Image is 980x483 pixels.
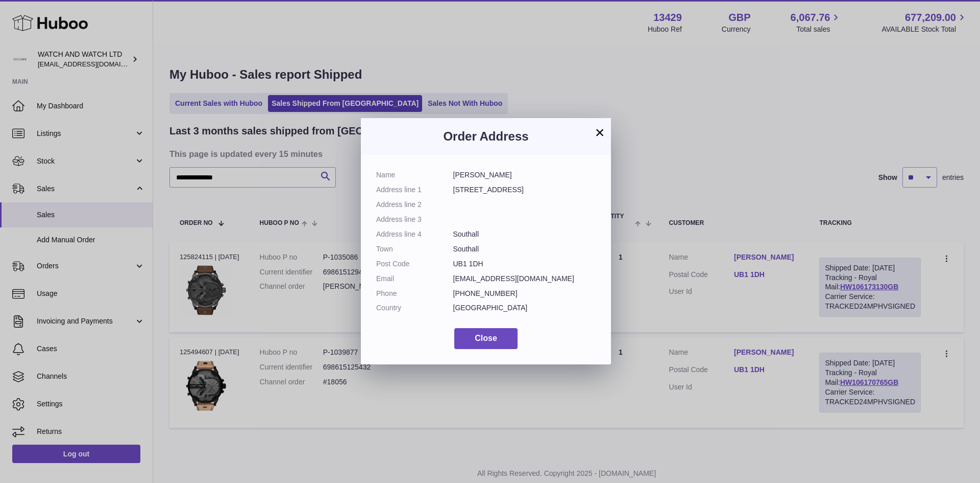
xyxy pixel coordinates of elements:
[376,229,453,239] dt: Address line 4
[376,303,453,313] dt: Country
[376,200,453,210] dt: Address line 2
[453,229,596,239] dd: Southall
[453,259,596,269] dd: UB1 1DH
[376,259,453,269] dt: Post Code
[376,170,453,180] dt: Name
[594,126,606,139] button: ×
[376,289,453,298] dt: Phone
[376,274,453,284] dt: Email
[376,244,453,254] dt: Town
[454,328,518,349] button: Close
[453,185,596,195] dd: [STREET_ADDRESS]
[475,334,497,342] span: Close
[453,303,596,313] dd: [GEOGRAPHIC_DATA]
[376,215,453,224] dt: Address line 3
[453,170,596,180] dd: [PERSON_NAME]
[453,244,596,254] dd: Southall
[376,128,596,145] h3: Order Address
[453,274,596,284] dd: [EMAIL_ADDRESS][DOMAIN_NAME]
[453,289,596,298] dd: [PHONE_NUMBER]
[376,185,453,195] dt: Address line 1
